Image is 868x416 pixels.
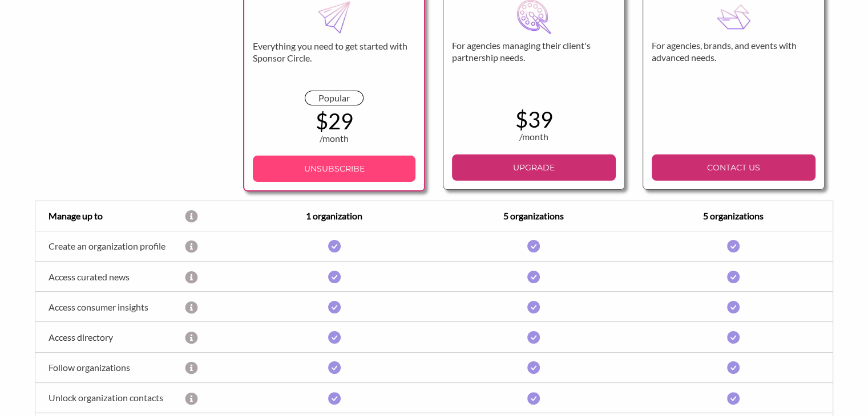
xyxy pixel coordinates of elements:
[527,240,540,252] img: i
[727,331,740,344] img: i
[328,392,341,405] img: i
[328,301,341,313] img: i
[527,392,540,405] img: i
[328,331,341,344] img: i
[35,209,185,223] div: Manage up to
[305,91,364,105] div: Popular
[727,271,740,283] img: i
[328,240,341,252] img: i
[328,361,341,374] img: i
[727,392,740,405] img: i
[35,362,185,373] div: Follow organizations
[452,108,616,130] div: $39
[652,154,815,181] a: CONTACT US
[727,240,740,252] img: i
[434,209,633,223] div: 5 organizations
[457,159,611,176] p: UPGRADE
[253,110,415,132] div: $29
[35,332,185,342] div: Access directory
[656,159,811,176] p: CONTACT US
[519,131,548,142] span: /month
[527,361,540,374] img: i
[527,301,540,313] img: i
[452,40,616,90] div: For agencies managing their client's partnership needs.
[652,40,815,90] div: For agencies, brands, and events with advanced needs.
[253,40,415,91] div: Everything you need to get started with Sponsor Circle.
[257,160,411,177] p: UNSUBSCRIBE
[35,271,185,282] div: Access curated news
[727,361,740,374] img: i
[35,301,185,312] div: Access consumer insights
[35,240,185,251] div: Create an organization profile
[527,331,540,344] img: i
[328,271,341,283] img: i
[452,154,616,181] a: UPGRADE
[35,392,185,403] div: Unlock organization contacts
[727,301,740,313] img: i
[633,209,833,223] div: 5 organizations
[320,133,349,144] span: /month
[235,209,434,223] div: 1 organization
[527,271,540,283] img: i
